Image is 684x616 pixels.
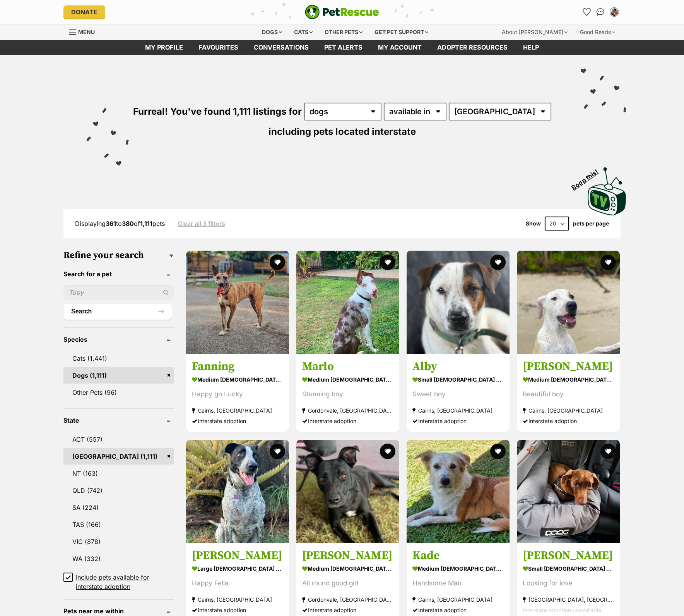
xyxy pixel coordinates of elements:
div: Interstate adoption [302,416,393,427]
a: Conversations [594,6,607,18]
button: favourite [600,444,616,459]
span: Show [526,220,541,227]
strong: [GEOGRAPHIC_DATA], [GEOGRAPHIC_DATA] [523,594,614,605]
img: logo-e224e6f780fb5917bec1dbf3a21bbac754714ae5b6737aabdf751b685950b380.svg [305,5,379,19]
img: Cat Thomas profile pic [610,8,618,16]
img: Kade - Collie Dog [407,440,510,543]
strong: medium [DEMOGRAPHIC_DATA] Dog [523,374,614,385]
button: favourite [380,255,395,270]
strong: 361 [106,220,116,227]
strong: small [DEMOGRAPHIC_DATA] Dog [412,374,504,385]
h3: Kade [412,548,504,563]
a: Include pets available for interstate adoption [63,573,174,591]
div: All round good girl [302,578,393,588]
a: Menu [69,24,100,38]
a: Marlo medium [DEMOGRAPHIC_DATA] Dog Stunning boy Gordonvale, [GEOGRAPHIC_DATA] Interstate adoption [296,354,399,432]
strong: 380 [122,220,134,227]
button: My account [608,6,621,18]
strong: Gordonvale, [GEOGRAPHIC_DATA] [302,594,393,605]
span: Interstate adoption unavailable [523,607,601,613]
a: Clear all 3 filters [178,220,225,227]
label: pets per page [573,220,609,227]
div: Looking for love [523,578,614,588]
a: ACT (557) [63,431,174,447]
a: NT (163) [63,465,174,482]
strong: Cairns, [GEOGRAPHIC_DATA] [412,406,504,416]
img: Locke - Dachshund Dog [517,440,620,543]
div: Interstate adoption [192,416,283,427]
button: favourite [270,255,285,270]
div: Sweet boy [412,389,504,400]
a: Donate [63,5,105,19]
h3: [PERSON_NAME] [523,360,614,374]
div: Interstate adoption [523,416,614,427]
a: TAS (166) [63,516,174,533]
button: Search [63,304,172,319]
span: Include pets available for interstate adoption [76,573,174,591]
strong: 1,111 [140,220,152,227]
a: Dogs (1,111) [63,367,174,384]
div: Cats [289,24,318,40]
strong: Cairns, [GEOGRAPHIC_DATA] [192,406,283,416]
div: Other pets [319,24,368,40]
div: Get pet support [369,24,434,40]
h3: Marlo [302,360,393,374]
header: State [63,417,174,424]
a: My profile [137,40,191,55]
div: Interstate adoption [412,416,504,427]
strong: medium [DEMOGRAPHIC_DATA] Dog [302,563,393,574]
header: Species [63,336,174,343]
a: SA (224) [63,499,174,516]
a: [GEOGRAPHIC_DATA] (1,111) [63,448,174,465]
div: Interstate adoption [192,605,283,615]
h3: Refine your search [63,250,174,261]
img: Fanning - Mixed breed Dog [186,251,289,354]
div: Happy go Lucky [192,389,283,400]
strong: Cairns, [GEOGRAPHIC_DATA] [523,406,614,416]
img: Harlen - Mastiff Dog [517,251,620,354]
ul: Account quick links [580,6,621,18]
strong: Cairns, [GEOGRAPHIC_DATA] [412,594,504,605]
span: Furreal! You've found 1,111 listings for [133,106,302,117]
strong: large [DEMOGRAPHIC_DATA] Dog [192,563,283,574]
img: chat-41dd97257d64d25036548639549fe6c8038ab92f7586957e7f3b1b290dea8141.svg [597,8,605,16]
h3: Alby [412,360,504,374]
h3: [PERSON_NAME] [302,548,393,563]
a: conversations [246,40,316,55]
button: favourite [600,255,616,270]
h3: Fanning [192,360,283,374]
a: Favourites [580,6,593,18]
div: Interstate adoption [412,605,504,615]
strong: medium [DEMOGRAPHIC_DATA] Dog [192,374,283,385]
header: Search for a pet [63,270,174,277]
a: Help [515,40,547,55]
h3: [PERSON_NAME] [192,548,283,563]
a: VIC (878) [63,533,174,550]
a: [PERSON_NAME] medium [DEMOGRAPHIC_DATA] Dog Beautiful boy Cairns, [GEOGRAPHIC_DATA] Interstate ad... [517,354,620,432]
div: Stunning boy [302,389,393,400]
div: About [PERSON_NAME] [496,24,573,40]
a: Pet alerts [316,40,370,55]
button: favourite [490,255,506,270]
strong: Gordonvale, [GEOGRAPHIC_DATA] [302,406,393,416]
span: Displaying to of pets [75,220,165,227]
a: Cats (1,441) [63,350,174,367]
h3: [PERSON_NAME] [523,548,614,563]
a: Boop this! [588,160,626,217]
a: Adopter resources [429,40,515,55]
strong: medium [DEMOGRAPHIC_DATA] Dog [412,563,504,574]
img: Hector - German Shorthaired Pointer Dog [186,440,289,543]
div: Handsome Man [412,578,504,588]
a: My account [370,40,429,55]
span: Menu [78,29,95,35]
img: Kellie - Kelpie Dog [296,440,399,543]
a: PetRescue [305,5,379,19]
div: Beautiful boy [523,389,614,400]
a: WA (332) [63,551,174,567]
a: Alby small [DEMOGRAPHIC_DATA] Dog Sweet boy Cairns, [GEOGRAPHIC_DATA] Interstate adoption [407,354,510,432]
img: Marlo - Australian Koolie Dog [296,251,399,354]
button: favourite [380,444,395,459]
div: Dogs [256,24,287,40]
img: PetRescue TV logo [588,167,626,215]
input: Toby [63,285,174,300]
